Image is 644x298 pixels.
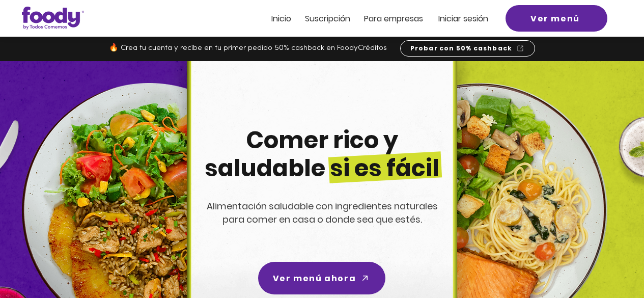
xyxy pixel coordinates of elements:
[207,200,438,226] span: Alimentación saludable con ingredientes naturales para comer en casa o donde sea que estés.
[271,13,291,24] span: Inicio
[109,44,387,52] span: 🔥 Crea tu cuenta y recibe en tu primer pedido 50% cashback en FoodyCréditos
[364,14,423,23] a: Para empresas
[374,13,423,24] span: ra empresas
[506,5,607,32] a: Ver menú
[271,14,291,23] a: Inicio
[530,12,580,25] span: Ver menú
[305,13,350,24] span: Suscripción
[305,14,350,23] a: Suscripción
[364,13,374,24] span: Pa
[273,272,356,285] span: Ver menú ahora
[400,40,535,57] a: Probar con 50% cashback
[438,14,488,23] a: Iniciar sesión
[438,13,488,24] span: Iniciar sesión
[258,262,385,294] a: Ver menú ahora
[22,7,84,30] img: Logo_Foody V2.0.0 (3).png
[410,44,513,53] span: Probar con 50% cashback
[205,124,439,184] span: Comer rico y saludable si es fácil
